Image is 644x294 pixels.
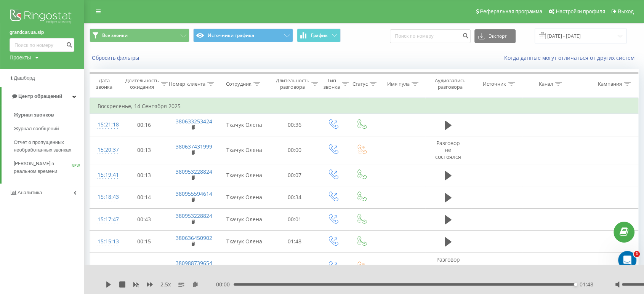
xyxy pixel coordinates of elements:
[218,114,271,136] td: Ткачук Олена
[504,54,638,61] a: Когда данные могут отличаться от других систем
[90,77,118,90] div: Дата звонка
[574,283,577,286] div: Accessibility label
[98,212,113,227] div: 15:17:47
[160,281,171,288] span: 2.5 x
[618,251,636,269] iframe: Intercom live chat
[390,29,471,43] input: Поиск по номеру
[98,259,113,274] div: 15:14:48
[271,208,319,230] td: 00:01
[14,136,84,157] a: Отчет о пропущенных необработанных звонках
[387,81,410,87] div: Имя пула
[271,114,319,136] td: 00:36
[102,32,128,38] span: Все звонки
[480,8,542,14] span: Реферальная программа
[98,190,113,205] div: 15:18:43
[176,190,212,197] a: 380955594614
[14,122,84,136] a: Журнал сообщений
[176,212,212,219] a: 380953228824
[218,208,271,230] td: Ткачук Олена
[276,77,309,90] div: Длительность разговора
[98,142,113,157] div: 15:20:37
[169,81,205,87] div: Номер клиента
[176,234,212,241] a: 380636450902
[311,33,328,38] span: График
[176,118,212,125] a: 380633253424
[218,164,271,186] td: Ткачук Олена
[14,139,80,154] span: Отчет о пропущенных необработанных звонках
[474,29,516,43] button: Экспорт
[218,230,271,252] td: Ткачук Олена
[435,256,461,277] span: Разговор не состоялся
[14,160,72,175] span: [PERSON_NAME] в реальном времени
[14,75,35,81] span: Дашборд
[226,81,252,87] div: Сотрудник
[120,114,168,136] td: 00:16
[98,168,113,182] div: 15:19:41
[556,8,605,14] span: Настройки профиля
[483,81,506,87] div: Источник
[271,230,319,252] td: 01:48
[90,54,143,61] button: Сбросить фильтры
[10,38,74,52] input: Поиск по номеру
[120,230,168,252] td: 00:15
[176,259,212,267] a: 380988739654
[10,54,31,61] div: Проекты
[634,251,640,257] span: 1
[539,81,553,87] div: Канал
[18,190,42,195] span: Аналитика
[98,117,113,132] div: 15:21:18
[218,136,271,164] td: Ткачук Олена
[90,29,189,42] button: Все звонки
[271,186,319,208] td: 00:34
[98,234,113,249] div: 15:15:13
[598,81,622,87] div: Кампания
[120,208,168,230] td: 00:43
[216,281,234,288] span: 00:00
[435,139,461,160] span: Разговор не состоялся
[352,81,368,87] div: Статус
[580,281,593,288] span: 01:48
[14,111,54,119] span: Журнал звонков
[125,77,159,90] div: Длительность ожидания
[297,29,341,42] button: График
[271,164,319,186] td: 00:07
[10,8,74,27] img: Ringostat logo
[120,252,168,281] td: 00:19
[14,108,84,122] a: Журнал звонков
[14,125,59,133] span: Журнал сообщений
[432,77,469,90] div: Аудиозапись разговора
[176,168,212,175] a: 380953228824
[618,8,634,14] span: Выход
[14,157,84,178] a: [PERSON_NAME] в реальном времениNEW
[176,143,212,150] a: 380637431999
[2,87,84,105] a: Центр обращений
[120,136,168,164] td: 00:13
[120,164,168,186] td: 00:13
[18,93,62,99] span: Центр обращений
[271,252,319,281] td: 00:00
[271,136,319,164] td: 00:00
[218,186,271,208] td: Ткачук Олена
[193,29,293,42] button: Источники трафика
[10,29,74,36] a: grandcar.ua.sip
[120,186,168,208] td: 00:14
[218,252,271,281] td: Ткачук Олена
[324,77,340,90] div: Тип звонка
